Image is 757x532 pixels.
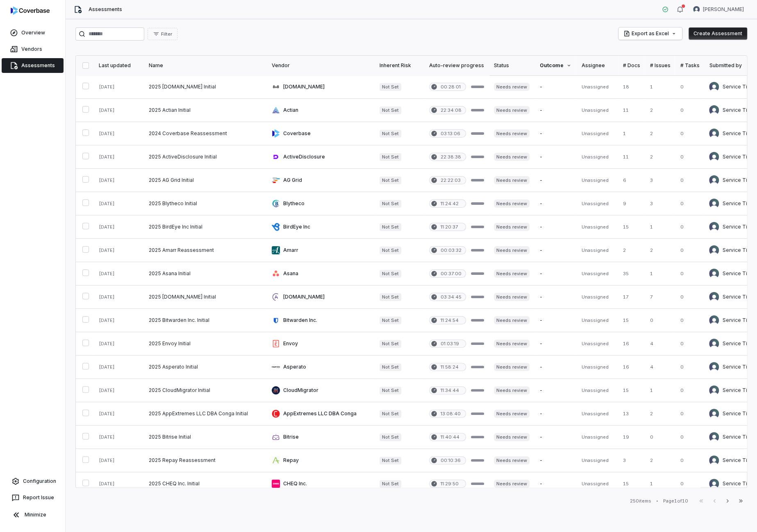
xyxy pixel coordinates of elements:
img: Service Titan Admin avatar [709,409,719,419]
td: - [534,402,576,426]
button: Filter [148,28,177,40]
span: Vendors [21,46,42,52]
span: Configuration [23,478,56,484]
a: Assessments [2,58,64,73]
td: - [534,262,576,285]
td: - [534,239,576,262]
div: 250 items [630,498,651,504]
td: - [534,355,576,379]
button: Yuni Shin avatar[PERSON_NAME] [688,3,749,16]
div: Last updated [99,62,139,69]
div: Status [494,62,530,69]
td: - [534,122,576,145]
div: Vendor [272,62,370,69]
div: # Docs [623,62,640,69]
td: - [534,169,576,192]
span: Filter [161,31,172,37]
td: - [534,75,576,99]
img: Service Titan Admin avatar [709,152,719,162]
img: Service Titan Admin avatar [709,222,719,232]
img: Service Titan Admin avatar [709,362,719,372]
img: Service Titan Admin avatar [709,479,719,489]
span: Assessments [21,62,55,69]
a: Overview [2,25,64,40]
td: - [534,145,576,169]
img: Service Titan Admin avatar [709,129,719,138]
div: Inherent Risk [380,62,419,69]
div: Page 1 of 10 [663,498,688,504]
td: - [534,285,576,309]
a: Configuration [3,474,62,489]
img: Service Titan Admin avatar [709,199,719,208]
img: Service Titan Admin avatar [709,269,719,278]
img: logo-D7KZi-bG.svg [11,7,50,15]
div: # Tasks [680,62,699,69]
img: Service Titan Admin avatar [709,292,719,302]
img: Service Titan Admin avatar [709,339,719,349]
button: Minimize [3,507,62,523]
img: Service Titan Admin avatar [709,175,719,185]
span: [PERSON_NAME] [703,6,744,13]
td: - [534,192,576,215]
img: Service Titan Admin avatar [709,455,719,465]
td: - [534,379,576,402]
span: Overview [21,29,45,36]
td: - [534,449,576,472]
td: - [534,332,576,355]
a: Vendors [2,42,64,57]
img: Service Titan Admin avatar [709,315,719,325]
span: Report Issue [23,494,54,501]
img: Service Titan Admin avatar [709,105,719,115]
div: # Issues [650,62,670,69]
div: Assignee [581,62,613,69]
span: Assessments [89,6,122,13]
img: Service Titan Admin avatar [709,82,719,92]
td: - [534,472,576,496]
td: - [534,309,576,332]
button: Create Assessment [689,27,747,40]
img: Service Titan Admin avatar [709,432,719,442]
div: Name [149,62,262,69]
div: • [656,498,658,504]
img: Service Titan Admin avatar [709,385,719,395]
div: Auto-review progress [429,62,484,69]
td: - [534,99,576,122]
td: - [534,215,576,239]
span: Minimize [25,512,46,518]
img: Service Titan Admin avatar [709,245,719,255]
div: Outcome [539,62,571,69]
button: Export as Excel [618,27,682,40]
button: Report Issue [3,490,62,505]
img: Yuni Shin avatar [693,6,700,13]
td: - [534,426,576,449]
